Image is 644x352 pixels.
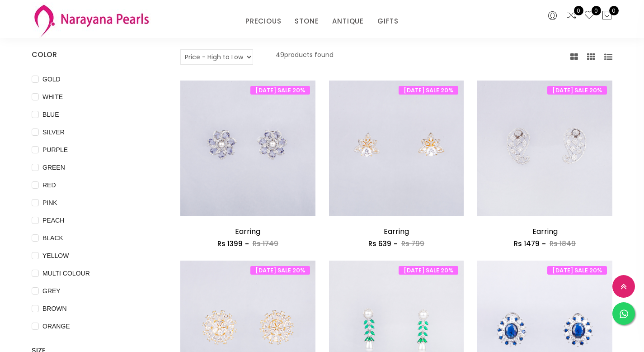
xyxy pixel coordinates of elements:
span: [DATE] SALE 20% [399,86,458,95]
span: MULTI COLOUR [39,268,94,278]
span: 0 [574,6,583,15]
span: [DATE] SALE 20% [250,266,310,275]
h4: COLOR [32,49,153,60]
p: 49 products found [276,49,334,65]
a: 0 [584,10,595,22]
a: Earring [384,226,409,237]
button: 0 [602,10,612,22]
span: SILVER [39,127,68,137]
span: Rs 1749 [253,239,278,248]
span: GOLD [39,74,64,84]
span: BLACK [39,233,67,243]
span: 0 [592,6,601,15]
span: GREEN [39,162,69,172]
span: [DATE] SALE 20% [399,266,458,275]
span: Rs 1399 [217,239,243,248]
span: GREY [39,286,64,296]
a: Earring [235,226,260,237]
span: [DATE] SALE 20% [250,86,310,95]
span: PINK [39,198,61,208]
a: Earring [532,226,558,237]
a: GIFTS [377,14,399,28]
a: PRECIOUS [245,14,281,28]
span: RED [39,180,60,190]
span: PURPLE [39,145,71,155]
a: ANTIQUE [332,14,364,28]
span: [DATE] SALE 20% [547,86,607,95]
span: Rs 639 [368,239,391,248]
span: Rs 1849 [550,239,576,248]
span: YELLOW [39,251,72,261]
span: WHITE [39,92,66,102]
a: STONE [295,14,319,28]
span: BLUE [39,109,63,119]
span: BROWN [39,304,71,314]
span: [DATE] SALE 20% [547,266,607,275]
span: ORANGE [39,321,74,331]
a: 0 [566,10,577,22]
span: PEACH [39,215,68,225]
span: Rs 1479 [514,239,540,248]
span: 0 [609,6,619,15]
span: Rs 799 [401,239,424,248]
